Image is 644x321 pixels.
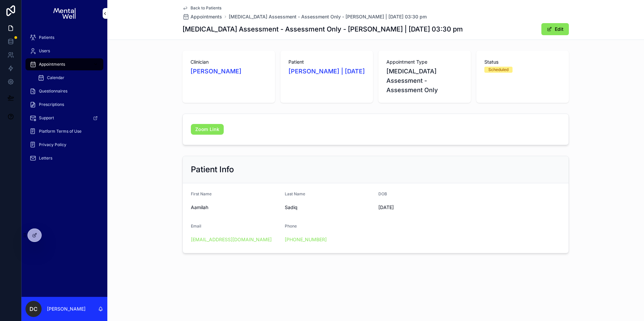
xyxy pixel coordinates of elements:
[191,223,201,229] span: Email
[25,152,103,164] a: Letters
[39,88,67,94] span: Questionnaires
[25,45,103,57] a: Users
[386,59,463,65] span: Appointment Type
[191,191,212,196] span: First Name
[191,67,241,76] a: [PERSON_NAME]
[386,67,463,95] span: [MEDICAL_DATA] Assessment - Assessment Only
[541,23,569,35] button: Edit
[288,59,365,65] span: Patient
[25,139,103,151] a: Privacy Policy
[378,191,387,196] span: DOB
[39,62,65,67] span: Appointments
[488,67,508,73] div: Scheduled
[53,8,75,19] img: App logo
[25,85,103,97] a: Questionnaires
[484,59,561,65] span: Status
[25,99,103,111] a: Prescriptions
[182,13,222,20] a: Appointments
[285,223,297,229] span: Phone
[285,204,373,211] span: Sadiq
[30,305,38,313] span: DC
[25,125,103,137] a: Platform Terms of Use
[285,191,305,196] span: Last Name
[39,115,54,121] span: Support
[182,5,221,11] a: Back to Patients
[47,306,86,312] p: [PERSON_NAME]
[34,72,103,84] a: Calendar
[25,112,103,124] a: Support
[39,142,66,147] span: Privacy Policy
[191,124,224,135] a: Zoom Link
[47,75,64,80] span: Calendar
[39,35,54,40] span: Patients
[288,67,365,76] a: [PERSON_NAME] | [DATE]
[191,164,234,175] h2: Patient Info
[191,204,279,211] span: Aamilah
[285,236,327,243] a: [PHONE_NUMBER]
[191,236,272,243] a: [EMAIL_ADDRESS][DOMAIN_NAME]
[182,24,463,34] h1: [MEDICAL_DATA] Assessment - Assessment Only - [PERSON_NAME] | [DATE] 03:30 pm
[229,13,427,20] a: [MEDICAL_DATA] Assessment - Assessment Only - [PERSON_NAME] | [DATE] 03:30 pm
[39,48,50,54] span: Users
[25,31,103,44] a: Patients
[21,27,107,173] div: scrollable content
[39,155,52,161] span: Letters
[39,102,64,107] span: Prescriptions
[378,204,498,211] span: [DATE]
[191,59,267,65] span: Clinician
[191,13,222,20] span: Appointments
[191,5,221,11] span: Back to Patients
[25,58,103,70] a: Appointments
[39,129,82,134] span: Platform Terms of Use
